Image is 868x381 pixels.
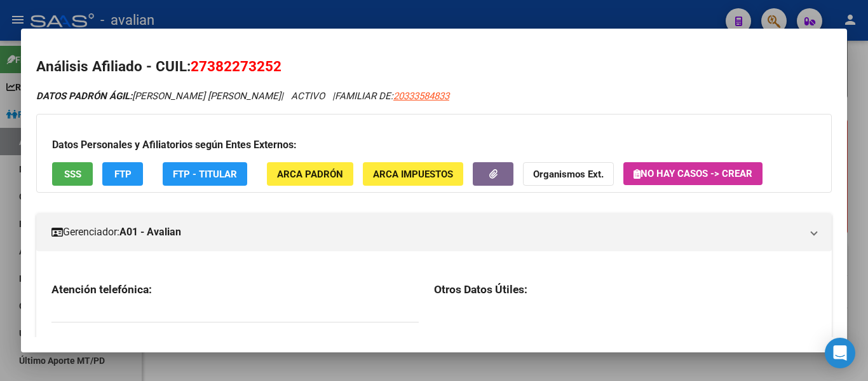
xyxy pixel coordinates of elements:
[173,169,237,180] span: FTP - Titular
[36,90,449,102] i: | ACTIVO |
[363,162,463,186] button: ARCA Impuestos
[523,162,614,186] button: Organismos Ext.
[52,162,93,186] button: SSS
[335,90,449,102] span: FAMILIAR DE:
[267,162,353,186] button: ARCA Padrón
[533,169,604,180] strong: Organismos Ext.
[825,338,855,368] div: Open Intercom Messenger
[119,225,181,240] strong: A01 - Avalian
[36,213,832,251] mat-expansion-panel-header: Gerenciador:A01 - Avalian
[277,169,343,180] span: ARCA Padrón
[393,90,449,102] span: 20333584833
[52,137,816,153] h3: Datos Personales y Afiliatorios según Entes Externos:
[36,56,832,78] h2: Análisis Afiliado - CUIL:
[623,162,763,185] button: No hay casos -> Crear
[373,169,453,180] span: ARCA Impuestos
[51,225,801,240] mat-panel-title: Gerenciador:
[163,162,247,186] button: FTP - Titular
[114,169,132,180] span: FTP
[102,162,143,186] button: FTP
[434,282,817,296] h3: Otros Datos Útiles:
[634,168,752,179] span: No hay casos -> Crear
[51,282,419,296] h3: Atención telefónica:
[64,169,81,180] span: SSS
[191,58,281,74] span: 27382273252
[36,90,281,102] span: [PERSON_NAME] [PERSON_NAME]
[36,90,132,102] strong: DATOS PADRÓN ÁGIL:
